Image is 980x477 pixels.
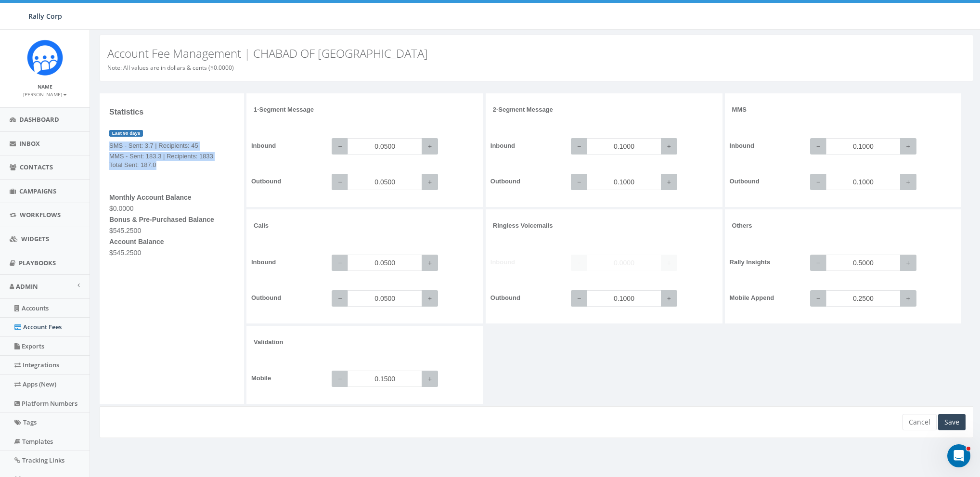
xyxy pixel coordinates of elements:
[107,47,966,60] h3: Account Fee Management | CHABAD OF [GEOGRAPHIC_DATA]
[422,290,438,307] button: +
[900,138,916,155] button: +
[332,290,348,307] button: −
[21,234,49,243] span: Widgets
[107,64,966,71] h6: Note: All values are in dollars & cents ($0.0000)
[661,290,677,307] button: +
[19,258,56,267] span: Playbooks
[490,290,520,303] label: Outbound
[254,326,283,359] label: Validation
[810,138,826,155] button: −
[810,290,826,307] button: −
[23,90,67,98] a: [PERSON_NAME]
[28,12,62,21] span: Rally Corp
[903,414,937,430] a: Cancel
[109,161,234,170] p: Total Sent: 187.0
[332,255,348,271] button: −
[16,282,38,291] span: Admin
[422,371,438,387] button: +
[422,138,438,155] button: +
[23,91,67,98] small: [PERSON_NAME]
[20,210,61,219] span: Workflows
[109,238,164,245] b: Account Balance
[571,138,587,155] button: −
[900,255,916,271] button: +
[810,255,826,271] button: −
[254,209,269,243] label: Calls
[251,138,276,151] label: Inbound
[493,93,553,127] label: 2-Segment Message
[661,138,677,155] button: +
[571,290,587,307] button: −
[422,174,438,190] button: +
[251,255,276,267] label: Inbound
[900,290,916,307] button: +
[938,414,966,430] div: Save
[730,255,771,267] label: Rally Insights
[19,187,56,195] span: Campaigns
[19,139,40,148] span: Inbox
[251,174,281,186] label: Outbound
[332,371,348,387] button: −
[900,174,916,190] button: +
[571,174,587,190] button: −
[38,83,52,90] small: Name
[20,163,53,171] span: Contacts
[730,138,754,151] label: Inbound
[109,193,192,201] b: Monthly Account Balance
[490,138,515,151] label: Inbound
[109,130,143,137] div: Last 90 days
[947,444,970,467] iframe: Intercom live chat
[422,255,438,271] button: +
[730,290,774,303] label: Mobile Append
[490,174,520,186] label: Outbound
[109,205,234,212] h5: $0.0000
[730,174,760,186] label: Outbound
[109,130,234,151] p: SMS - Sent: 3.7 | Recipients: 45
[661,174,677,190] button: +
[19,115,59,124] span: Dashboard
[251,290,281,303] label: Outbound
[732,209,752,243] label: Others
[109,227,234,234] h5: $545.2500
[732,93,747,127] label: MMS
[27,39,63,76] img: Icon_1.png
[810,174,826,190] button: −
[332,174,348,190] button: −
[100,93,244,404] div: MMS - Sent: 183.3 | Recipients: 1833
[251,371,271,383] label: Mobile
[109,249,234,257] h5: $545.2500
[109,108,234,116] h4: Statistics
[109,216,214,223] b: Bonus & Pre-Purchased Balance
[493,209,553,243] label: Ringless Voicemails
[254,93,314,127] label: 1-Segment Message
[332,138,348,155] button: −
